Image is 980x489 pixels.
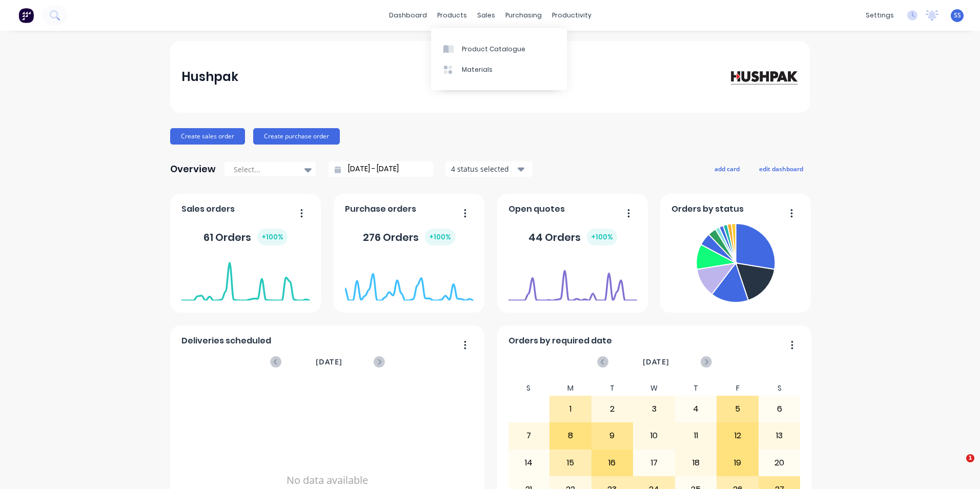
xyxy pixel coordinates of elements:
[671,203,744,215] span: Orders by status
[170,159,216,179] div: Overview
[528,229,617,246] div: 44 Orders
[717,396,758,422] div: 5
[634,423,675,449] div: 10
[759,450,800,476] div: 20
[717,450,758,476] div: 19
[203,229,288,246] div: 61 Orders
[462,45,525,54] div: Product Catalogue
[550,396,591,422] div: 1
[508,450,549,476] div: 14
[508,335,612,347] span: Orders by required date
[425,229,455,246] div: + 100 %
[253,128,340,145] button: Create purchase order
[257,229,288,246] div: + 100 %
[759,423,800,449] div: 13
[508,203,565,215] span: Open quotes
[170,128,245,145] button: Create sales order
[752,162,810,175] button: edit dashboard
[676,423,717,449] div: 11
[676,450,717,476] div: 18
[676,396,717,422] div: 4
[316,356,342,368] span: [DATE]
[587,229,617,246] div: + 100 %
[508,423,549,449] div: 7
[954,11,961,20] span: SS
[550,423,591,449] div: 8
[592,396,633,422] div: 2
[675,381,717,396] div: T
[759,396,800,422] div: 6
[966,454,974,462] span: 1
[181,67,238,87] div: Hushpak
[384,8,432,23] a: dashboard
[861,8,899,23] div: settings
[634,396,675,422] div: 3
[462,65,493,74] div: Materials
[547,8,597,23] div: productivity
[500,8,547,23] div: purchasing
[181,203,235,215] span: Sales orders
[451,164,516,174] div: 4 status selected
[592,450,633,476] div: 16
[549,381,591,396] div: M
[945,454,970,479] iframe: Intercom live chat
[592,423,633,449] div: 9
[643,356,669,368] span: [DATE]
[432,8,472,23] div: products
[633,381,675,396] div: W
[345,203,416,215] span: Purchase orders
[431,59,567,80] a: Materials
[759,381,801,396] div: S
[18,8,34,23] img: Factory
[508,381,550,396] div: S
[363,229,455,246] div: 276 Orders
[708,162,746,175] button: add card
[431,38,567,59] a: Product Catalogue
[717,423,758,449] div: 12
[717,381,759,396] div: F
[445,161,533,177] button: 4 status selected
[550,450,591,476] div: 15
[727,68,799,86] img: Hushpak
[591,381,634,396] div: T
[472,8,500,23] div: sales
[634,450,675,476] div: 17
